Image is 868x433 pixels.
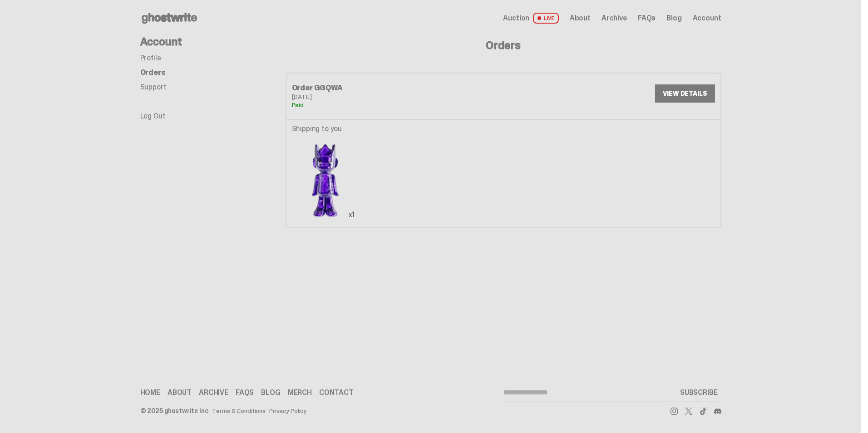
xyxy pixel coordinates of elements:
a: Log Out [140,111,166,121]
a: Support [140,82,167,92]
button: SUBSCRIBE [676,384,721,402]
a: Privacy Policy [269,408,306,414]
a: About [570,15,591,22]
a: Archive [199,389,228,397]
a: About [168,389,192,397]
h4: Orders [286,40,721,51]
a: Archive [602,15,627,22]
a: Blog [261,389,280,397]
a: Account [693,15,721,22]
a: Terms & Conditions [212,408,266,414]
span: LIVE [533,13,559,24]
a: Blog [666,15,681,22]
span: Auction [503,15,529,22]
div: Paid [292,102,503,108]
h4: Account [140,36,286,47]
a: Auction LIVE [503,13,558,24]
div: [DATE] [292,93,503,100]
p: Shipping to you [292,125,359,133]
a: Home [140,389,160,397]
a: FAQs [638,15,656,22]
div: x1 [344,207,359,222]
a: Profile [140,53,161,63]
div: Order GGQWA [292,84,503,92]
a: VIEW DETAILS [655,84,715,103]
a: Orders [140,68,166,77]
a: FAQs [236,389,254,397]
a: Merch [288,389,312,397]
a: Contact [319,389,354,397]
div: © 2025 ghostwrite inc [140,408,208,414]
